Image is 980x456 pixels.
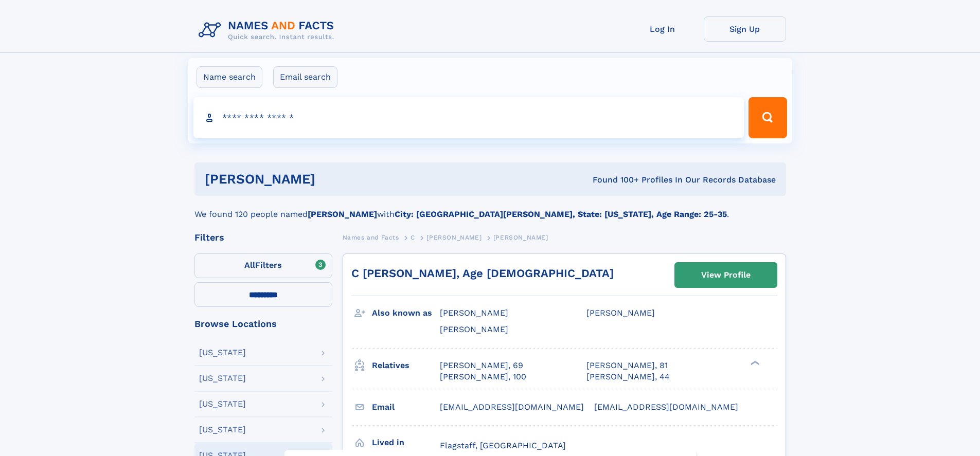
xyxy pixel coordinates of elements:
input: search input [193,97,744,138]
div: View Profile [701,263,751,287]
span: Flagstaff, [GEOGRAPHIC_DATA] [440,441,566,450]
a: C [PERSON_NAME], Age [DEMOGRAPHIC_DATA] [351,267,614,280]
h3: Email [372,398,440,416]
img: Logo Names and Facts [194,16,343,44]
label: Name search [197,66,262,88]
b: City: [GEOGRAPHIC_DATA][PERSON_NAME], State: [US_STATE], Age Range: 25-35 [395,209,727,219]
a: [PERSON_NAME] [426,231,482,244]
b: [PERSON_NAME] [308,209,377,219]
a: View Profile [675,263,777,287]
h3: Also known as [372,304,440,322]
span: [PERSON_NAME] [440,308,508,318]
a: [PERSON_NAME], 100 [440,371,526,382]
div: [US_STATE] [199,400,246,408]
a: [PERSON_NAME], 81 [586,360,668,371]
a: Log In [621,16,704,42]
label: Filters [194,253,332,278]
div: We found 120 people named with . [194,196,786,221]
span: [EMAIL_ADDRESS][DOMAIN_NAME] [594,402,738,412]
div: ❯ [748,359,760,366]
h3: Relatives [372,357,440,374]
div: Browse Locations [194,319,332,329]
span: [EMAIL_ADDRESS][DOMAIN_NAME] [440,402,584,412]
a: [PERSON_NAME], 44 [586,371,670,382]
span: C [411,234,415,241]
h1: [PERSON_NAME] [205,173,454,186]
a: Names and Facts [343,231,399,244]
h3: Lived in [372,434,440,451]
span: All [244,260,255,270]
div: [US_STATE] [199,426,246,434]
span: [PERSON_NAME] [493,234,548,241]
span: [PERSON_NAME] [440,324,508,334]
span: [PERSON_NAME] [586,308,655,318]
span: [PERSON_NAME] [426,234,482,241]
div: Filters [194,233,332,242]
a: Sign Up [704,16,786,42]
div: Found 100+ Profiles In Our Records Database [454,174,776,186]
div: [US_STATE] [199,374,246,382]
button: Search Button [749,97,787,138]
a: C [411,231,415,244]
div: [US_STATE] [199,349,246,357]
a: [PERSON_NAME], 69 [440,360,523,371]
label: Email search [273,66,337,88]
